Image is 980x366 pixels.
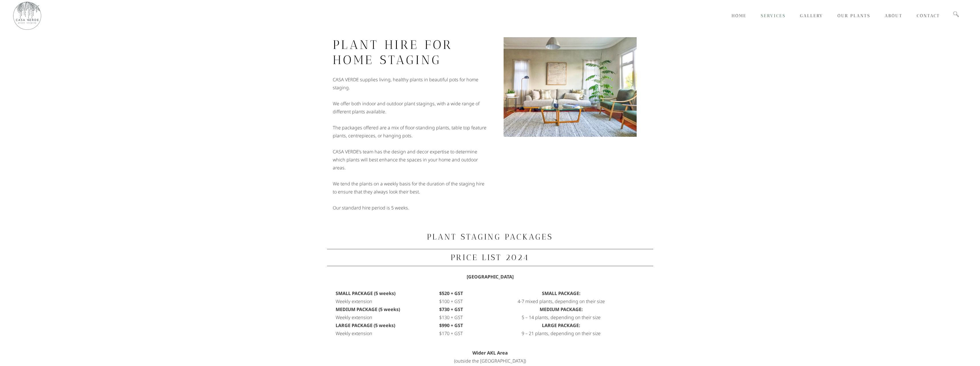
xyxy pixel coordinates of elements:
[472,350,508,356] span: Wider AKL Area
[439,306,463,312] b: $730 + GST
[433,297,463,305] p: $100 + GST
[480,297,642,305] p: 4-7 mixed plants, depending on their size
[333,180,487,196] p: We tend the plants on a weekly basis for the duration of the staging hire to ensure that they alw...
[336,297,416,305] p: Weekly extension
[333,124,487,140] p: The packages offered are a mix of floor-standing plants, table top feature plants, centrepieces, ...
[336,322,395,329] b: LARGE PACKAGE (5 weeks)
[336,306,400,312] b: MEDIUM PACKAGE (5 weeks)
[336,313,416,321] p: Weekly extension
[439,322,463,329] b: $990 + GST
[480,313,642,321] p: 5 – 14 plants, depending on their size
[761,13,786,18] span: Services
[330,232,650,242] h3: PLANT STAGING PACKAGES
[480,321,642,337] p: 9 – 21 plants, depending on their size
[433,329,463,337] p: $170 + GST
[433,313,463,321] p: $130 + GST
[885,13,902,18] span: About
[542,322,580,329] b: LARGE PACKAGE:
[333,148,487,172] p: CASA VERDE’s team has the design and decor expertise to determine which plants will best enhance ...
[542,290,581,296] span: SMALL PACKAGE:
[917,13,940,18] span: Contact
[330,252,650,263] h3: PRICE LIST 2024
[336,329,416,337] p: Weekly extension
[800,13,823,18] span: Gallery
[540,306,583,312] b: MEDIUM PACKAGE:
[333,76,487,92] p: CASA VERDE supplies living, healthy plants in beautiful pots for home staging.
[333,100,487,116] p: We offer both indoor and outdoor plant stagings, with a wide range of different plants available.
[439,290,463,296] b: $520 + GST
[333,204,487,212] p: Our standard hire period is 5 weeks.
[336,290,395,296] b: SMALL PACKAGE (5 weeks)
[838,13,870,18] span: Our Plants
[504,37,636,137] img: Plant Hire
[732,13,747,18] span: Home
[330,349,650,365] p: (outside the [GEOGRAPHIC_DATA])
[467,274,514,280] span: [GEOGRAPHIC_DATA]
[333,37,487,68] h2: PLANT HIRE FOR HOME STAGING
